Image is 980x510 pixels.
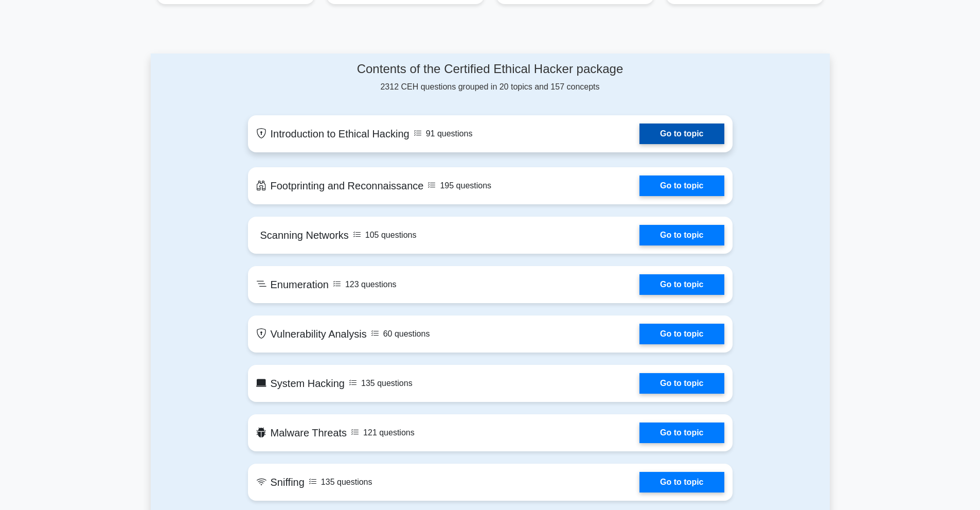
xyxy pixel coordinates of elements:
[248,62,733,77] h4: Contents of the Certified Ethical Hacker package
[639,175,724,196] a: Go to topic
[639,274,724,295] a: Go to topic
[639,124,724,144] a: Go to topic
[248,62,733,93] div: 2312 CEH questions grouped in 20 topics and 157 concepts
[639,324,724,344] a: Go to topic
[639,423,724,443] a: Go to topic
[639,373,724,394] a: Go to topic
[639,225,724,245] a: Go to topic
[639,472,724,493] a: Go to topic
